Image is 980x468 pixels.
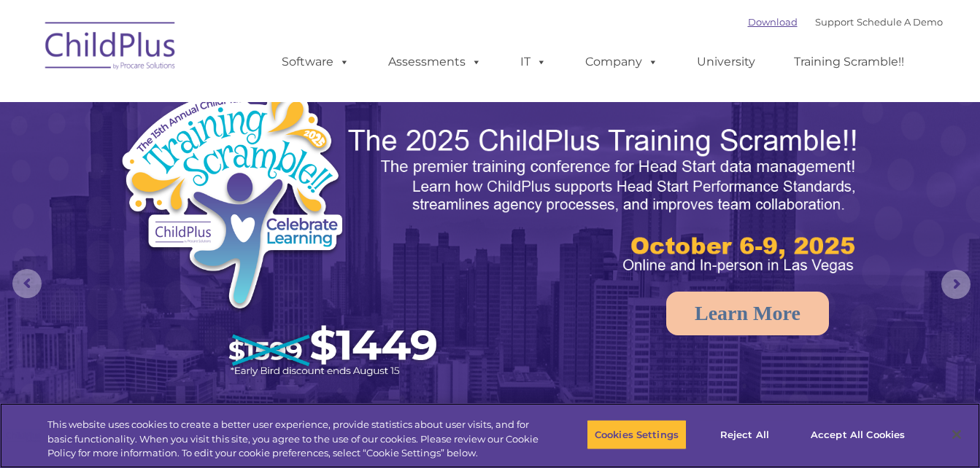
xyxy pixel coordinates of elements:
[47,418,539,461] div: This website uses cookies to create a better user experience, provide statistics about user visit...
[803,419,913,450] button: Accept All Cookies
[748,16,798,28] a: Download
[815,16,854,28] a: Support
[571,47,673,77] a: Company
[267,47,364,77] a: Software
[779,47,919,77] a: Training Scramble!!
[203,96,247,107] span: Last name
[374,47,496,77] a: Assessments
[682,47,770,77] a: University
[587,419,687,450] button: Cookies Settings
[38,12,184,85] img: ChildPlus by Procare Solutions
[748,16,943,28] font: |
[203,156,265,167] span: Phone number
[666,292,829,335] a: Learn More
[699,419,790,450] button: Reject All
[941,418,973,451] button: Close
[857,16,943,28] a: Schedule A Demo
[506,47,561,77] a: IT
